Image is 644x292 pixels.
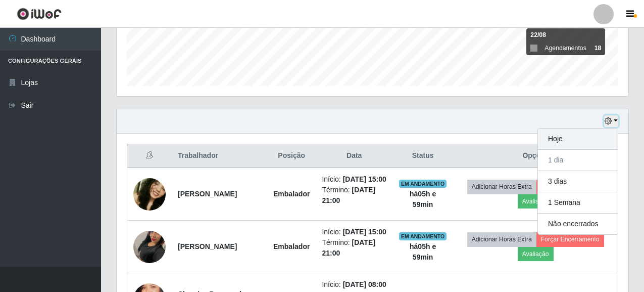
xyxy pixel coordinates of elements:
th: Data [316,144,392,168]
button: Adicionar Horas Extra [467,180,536,194]
time: [DATE] 15:00 [343,228,386,236]
button: Adicionar Horas Extra [467,232,536,246]
li: Início: [322,227,386,237]
strong: [PERSON_NAME] [178,242,237,251]
button: 1 Semana [538,192,618,214]
li: Início: [322,279,386,290]
li: Início: [322,174,386,185]
th: Posição [267,144,316,168]
th: Status [392,144,453,168]
li: Término: [322,185,386,206]
time: [DATE] 08:00 [343,280,386,288]
span: EM ANDAMENTO [399,180,447,188]
button: Forçar Encerramento [536,232,604,246]
strong: há 05 h e 59 min [410,242,436,261]
strong: [PERSON_NAME] [178,190,237,198]
strong: há 05 h e 59 min [410,190,436,208]
button: Avaliação [518,247,554,261]
button: Hoje [538,129,618,150]
strong: Embalador [273,190,310,198]
img: 1666052653586.jpeg [133,160,166,228]
th: Trabalhador [172,144,267,168]
time: [DATE] 15:00 [343,175,386,183]
span: EM ANDAMENTO [399,232,447,240]
button: Forçar Encerramento [536,180,604,194]
img: 1753810548445.jpeg [133,218,166,276]
button: Avaliação [518,194,554,208]
strong: Embalador [273,242,310,251]
th: Opções [453,144,618,168]
li: Término: [322,237,386,259]
button: Não encerrados [538,214,618,234]
button: 1 dia [538,150,618,171]
img: CoreUI Logo [17,8,62,20]
button: 3 dias [538,171,618,192]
